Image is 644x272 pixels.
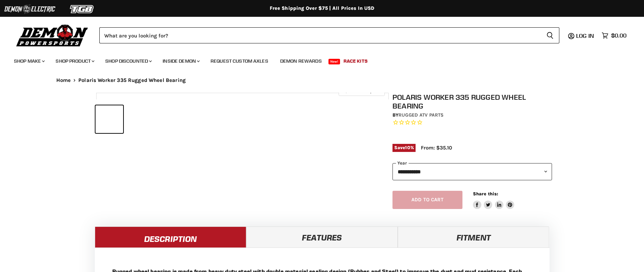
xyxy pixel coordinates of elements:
span: Polaris Worker 335 Rugged Wheel Bearing [78,77,186,83]
a: Shop Discounted [100,54,156,68]
a: Demon Rewards [275,54,327,68]
a: Features [246,226,398,247]
span: 10 [405,145,410,150]
a: Log in [573,33,598,39]
span: New! [328,59,340,64]
span: Save % [392,144,416,152]
span: Rated 0.0 out of 5 stars 0 reviews [392,119,552,126]
a: Race Kits [338,54,373,68]
span: From: $35.10 [421,145,452,151]
a: $0.00 [598,30,630,41]
h1: Polaris Worker 335 Rugged Wheel Bearing [392,93,552,110]
a: Shop Product [50,54,99,68]
aside: Share this: [473,191,515,209]
div: Free Shipping Over $75 | All Prices In USD [42,5,602,12]
a: Rugged ATV Parts [398,112,444,118]
a: Shop Make [9,54,49,68]
div: by [392,111,552,119]
img: Demon Electric Logo 2 [3,2,56,16]
form: Product [99,27,559,43]
button: Search [541,27,559,43]
ul: Main menu [9,51,625,68]
span: Click to expand [342,88,381,93]
a: Description [95,226,246,247]
span: Share this: [473,191,498,196]
a: Inside Demon [157,54,204,68]
a: Fitment [398,226,549,247]
img: TGB Logo 2 [56,2,108,16]
button: Polaris Worker 335 Rugged Wheel Bearing thumbnail [95,105,123,133]
span: $0.00 [611,32,627,39]
input: Search [99,27,541,43]
span: Log in [576,32,594,39]
a: Request Custom Axles [205,54,274,68]
nav: Breadcrumbs [42,77,602,83]
select: year [392,163,552,180]
a: Home [56,77,71,83]
img: Demon Powersports [14,23,91,48]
